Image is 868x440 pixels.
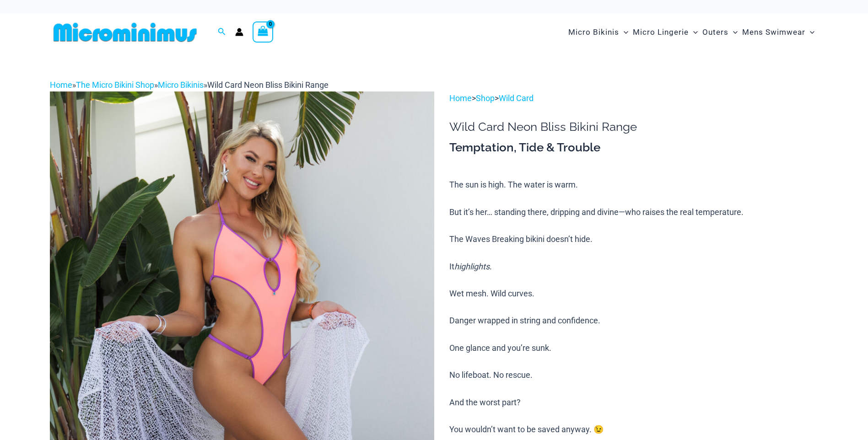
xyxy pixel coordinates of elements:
a: Account icon link [235,28,243,36]
span: Menu Toggle [689,21,698,44]
a: OutersMenu ToggleMenu Toggle [700,18,740,46]
a: Search icon link [218,27,226,38]
span: Menu Toggle [728,21,738,44]
h1: Wild Card Neon Bliss Bikini Range [449,120,818,134]
a: Micro LingerieMenu ToggleMenu Toggle [631,18,700,46]
a: Mens SwimwearMenu ToggleMenu Toggle [740,18,817,46]
span: Micro Lingerie [633,21,689,44]
a: Wild Card [499,93,534,103]
a: The Micro Bikini Shop [76,80,154,90]
span: Menu Toggle [805,21,814,44]
a: Home [50,80,72,90]
span: Menu Toggle [619,21,628,44]
nav: Site Navigation [565,17,819,48]
a: Home [449,93,472,103]
i: highlights [454,262,490,271]
p: > > [449,91,818,105]
img: MM SHOP LOGO FLAT [50,22,200,43]
span: Micro Bikinis [568,21,619,44]
a: View Shopping Cart, empty [253,21,274,43]
a: Micro Bikinis [158,80,204,90]
a: Shop [476,93,495,103]
a: Micro BikinisMenu ToggleMenu Toggle [566,18,631,46]
span: Wild Card Neon Bliss Bikini Range [207,80,329,90]
span: Mens Swimwear [742,21,805,44]
p: The sun is high. The water is warm. But it’s her… standing there, dripping and divine—who raises ... [449,178,818,436]
h3: Temptation, Tide & Trouble [449,140,818,156]
span: Outers [702,21,728,44]
span: » » » [50,80,329,90]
